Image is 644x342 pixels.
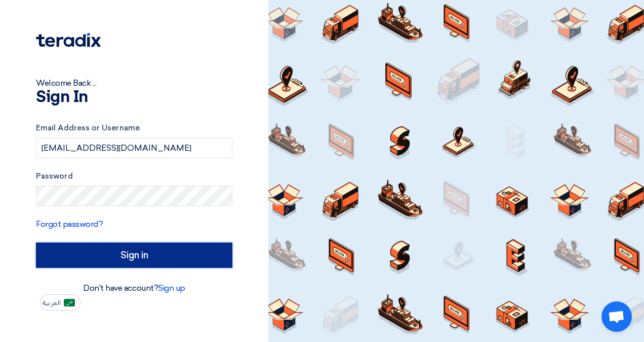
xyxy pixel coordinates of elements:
[36,282,232,294] div: Don't have account?
[36,243,232,268] input: Sign in
[158,283,185,293] a: Sign up
[43,299,61,306] span: العربية
[36,138,232,158] input: Enter your business email or username
[36,77,232,89] div: Welcome Back ...
[40,294,80,311] button: العربية
[601,301,632,332] a: Open chat
[36,89,232,106] h1: Sign In
[64,299,75,306] img: ar-AR.png
[36,219,103,229] a: Forgot password?
[36,33,101,47] img: Teradix logo
[36,122,232,134] label: Email Address or Username
[36,170,232,182] label: Password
